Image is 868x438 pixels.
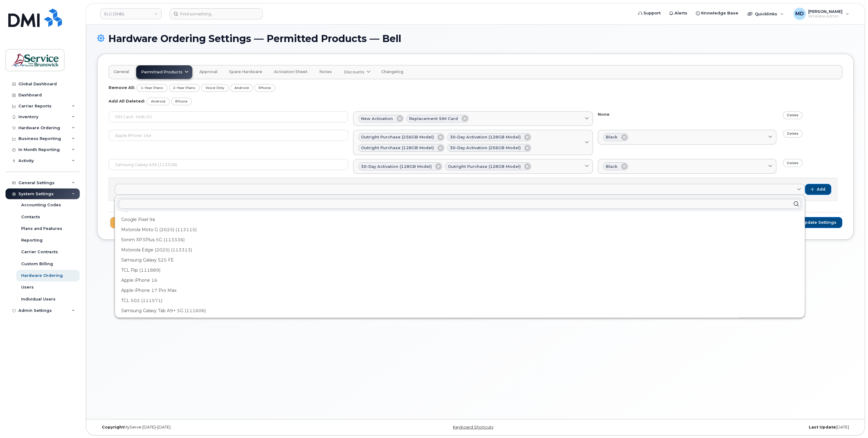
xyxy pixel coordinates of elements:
span: Approval [199,69,217,74]
a: Voice Only [201,84,229,92]
a: Black [598,130,776,145]
div: TCL Flip (111889) [116,265,803,275]
a: New ActivationReplacement SIM Card [353,111,593,126]
div: Apple iPhone 16 Pro Max [116,204,803,215]
label: None [598,111,609,117]
span: Activation Sheet [274,69,308,74]
span: Spare Hardware [229,69,262,74]
span: MD [795,10,804,17]
a: Activation Sheet [269,65,312,79]
span: New Activation [361,116,393,122]
div: Sonim XP3Plus 5G (113336) [116,235,803,245]
a: General [109,65,134,79]
div: [DATE] [601,425,854,430]
span: Outright purchase (256GB model) [361,134,434,140]
a: Permitted Products [136,65,192,79]
span: Support [643,10,661,16]
span: Changelog [381,69,403,74]
span: Alerts [674,10,687,16]
div: Samsung Galaxy Tab A9+ 5G (111606) [116,306,803,316]
a: 1-Year Plans [136,84,167,92]
div: Apple iPhone 16 [116,275,803,285]
a: Black [598,159,776,174]
strong: Add All Deleted: [109,98,145,103]
a: Spare Hardware [225,65,267,79]
a: 30-day activation (128GB model)Outright purchase (128GB model) [353,159,593,174]
span: Notes [319,69,332,74]
span: Permitted Products [141,69,182,75]
div: Motorola Moto G (2025) (113115) [116,225,803,235]
span: Black [606,134,617,140]
a: Approval [195,65,222,79]
button: Update Settings [796,217,842,228]
div: Samsung Galaxy S25 FE [116,255,803,265]
a: Changelog [377,65,408,79]
span: 30-day activation (128GB model) [450,134,520,140]
a: Knowledge Base [692,7,743,19]
a: Outright purchase (256GB model)30-day activation (128GB model)Outright purchase (128GB model)30-d... [353,130,593,155]
a: Notes [315,65,336,79]
span: Black [606,164,617,169]
span: Outright purchase (128GB model) [361,145,434,151]
a: Delete [783,159,803,167]
span: Discounts [344,69,364,75]
div: MyServe [DATE]–[DATE] [97,425,349,430]
a: 2-Year Plans [169,84,200,92]
a: Support [634,7,665,19]
div: Google Pixel 9a [116,215,803,225]
span: Knowledge Base [701,10,738,16]
div: Quicklinks [743,8,788,20]
span: 30-day activation (256GB model) [450,145,520,151]
span: Update Settings [802,220,836,225]
a: Alerts [665,7,692,19]
a: Android [230,84,253,92]
button: Add [805,184,831,195]
a: iPhone [254,84,275,92]
a: iPhone [171,98,192,105]
span: 30-day activation (128GB model) [361,164,432,169]
strong: Last Update [809,425,836,429]
input: Find something... [170,8,263,19]
h1: Hardware Ordering Settings — Permitted Products — Bell [97,33,854,44]
span: Quicklinks [755,11,777,16]
div: Matthew Deveau [789,8,853,20]
strong: Copyright [102,425,124,429]
a: Delete [783,111,803,119]
span: [PERSON_NAME] [808,9,843,14]
div: Motorola Edge (2025) (113313) [116,245,803,255]
a: Discounts [339,65,374,79]
span: Outright purchase (128GB model) [448,164,520,169]
div: TCL 502 (111571) [116,296,803,306]
a: Delete [783,130,803,138]
span: Wireless Admin [808,14,843,19]
button: Permit All Products [110,217,157,228]
a: ELG (SNB) [100,8,162,19]
div: Apple iPhone 17 Pro Max [116,285,803,296]
a: Keyboard Shortcuts [453,425,493,429]
a: Android [147,98,170,105]
strong: Remove All: [109,85,135,90]
span: General [113,69,129,74]
span: Add [817,187,825,192]
span: Replacement SIM Card [409,116,458,122]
